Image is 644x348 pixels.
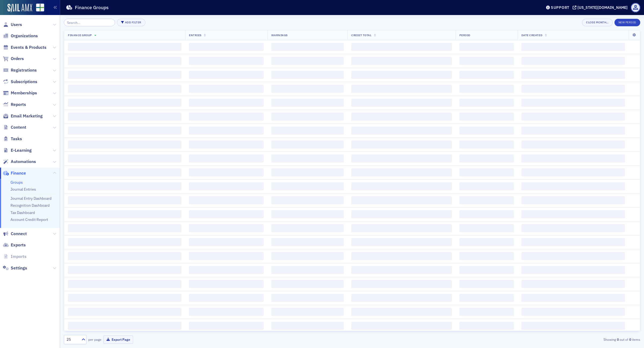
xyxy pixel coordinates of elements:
[459,154,514,162] span: ‌
[521,140,625,149] span: ‌
[68,322,181,330] span: ‌
[11,170,26,176] span: Finance
[631,3,640,12] span: Profile
[68,71,181,79] span: ‌
[189,182,264,190] span: ‌
[189,294,264,302] span: ‌
[459,266,514,274] span: ‌
[11,159,36,165] span: Automations
[3,67,37,73] a: Registrations
[271,238,344,246] span: ‌
[351,43,452,51] span: ‌
[521,127,625,135] span: ‌
[351,154,452,162] span: ‌
[459,168,514,176] span: ‌
[551,5,569,10] div: Support
[271,99,344,107] span: ‌
[521,57,625,65] span: ‌
[459,57,514,65] span: ‌
[459,280,514,288] span: ‌
[68,168,181,176] span: ‌
[189,85,264,93] span: ‌
[521,294,625,302] span: ‌
[521,252,625,260] span: ‌
[189,43,264,51] span: ‌
[521,210,625,218] span: ‌
[189,210,264,218] span: ‌
[271,33,288,37] span: Warnings
[351,238,452,246] span: ‌
[68,210,181,218] span: ‌
[271,127,344,135] span: ‌
[11,102,26,108] span: Reports
[459,71,514,79] span: ‌
[351,308,452,316] span: ‌
[459,85,514,93] span: ‌
[68,266,181,274] span: ‌
[189,71,264,79] span: ‌
[11,124,26,130] span: Content
[459,113,514,121] span: ‌
[271,210,344,218] span: ‌
[271,182,344,190] span: ‌
[3,124,26,130] a: Content
[3,22,22,28] a: Users
[459,140,514,149] span: ‌
[11,79,37,85] span: Subscriptions
[68,154,181,162] span: ‌
[351,266,452,274] span: ‌
[351,294,452,302] span: ‌
[521,99,625,107] span: ‌
[351,210,452,218] span: ‌
[68,85,181,93] span: ‌
[103,335,133,344] button: Export Page
[10,196,52,201] a: Journal Entry Dashboard
[521,322,625,330] span: ‌
[11,33,38,39] span: Organizations
[11,147,32,153] span: E-Learning
[351,99,452,107] span: ‌
[11,242,26,248] span: Exports
[521,33,542,37] span: Date Created
[351,280,452,288] span: ‌
[3,90,37,96] a: Memberships
[189,266,264,274] span: ‌
[11,45,46,50] span: Events & Products
[351,71,452,79] span: ‌
[189,140,264,149] span: ‌
[189,168,264,176] span: ‌
[614,19,640,26] button: New Period
[459,33,470,37] span: Period
[189,280,264,288] span: ‌
[573,6,630,9] button: [US_STATE][DOMAIN_NAME]
[582,19,612,26] button: Close Month…
[271,322,344,330] span: ‌
[459,196,514,204] span: ‌
[271,252,344,260] span: ‌
[271,196,344,204] span: ‌
[459,238,514,246] span: ‌
[459,182,514,190] span: ‌
[351,322,452,330] span: ‌
[3,136,22,142] a: Tasks
[3,265,27,271] a: Settings
[189,33,202,37] span: Entries
[271,168,344,176] span: ‌
[88,337,101,342] label: per page
[68,238,181,246] span: ‌
[577,5,628,10] div: [US_STATE][DOMAIN_NAME]
[459,308,514,316] span: ‌
[521,266,625,274] span: ‌
[10,187,36,192] a: Journal Entries
[271,140,344,149] span: ‌
[3,45,46,50] a: Events & Products
[271,308,344,316] span: ‌
[351,33,371,37] span: Credit Total
[11,56,24,62] span: Orders
[459,43,514,51] span: ‌
[521,196,625,204] span: ‌
[521,85,625,93] span: ‌
[351,224,452,232] span: ‌
[11,67,37,73] span: Registrations
[189,57,264,65] span: ‌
